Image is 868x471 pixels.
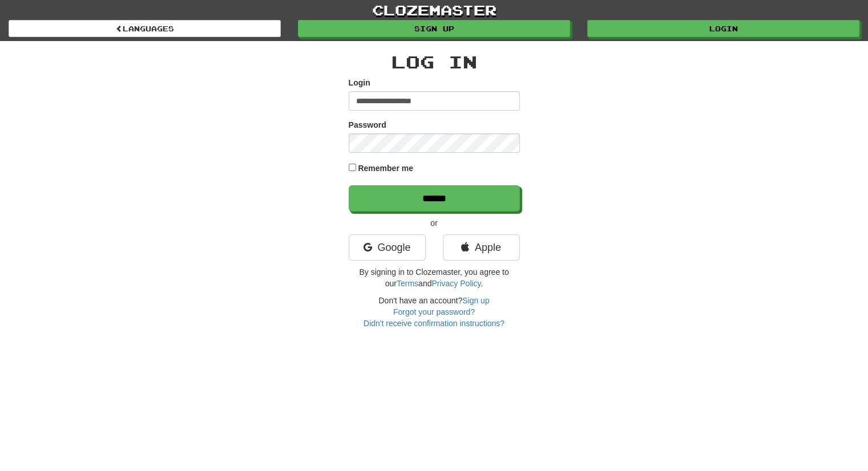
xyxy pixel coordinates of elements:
label: Login [349,77,370,88]
a: Terms [397,279,418,288]
a: Forgot your password? [393,307,475,316]
label: Password [349,119,386,131]
h2: Log In [349,52,520,71]
div: Don't have an account? [349,295,520,329]
p: or [349,217,520,229]
a: Privacy Policy [431,279,481,288]
a: Sign up [462,296,489,305]
a: Didn't receive confirmation instructions? [364,319,504,328]
label: Remember me [358,163,413,174]
a: Login [587,20,859,37]
p: By signing in to Clozemaster, you agree to our and . [349,266,520,289]
a: Google [349,234,426,261]
a: Sign up [298,20,570,37]
a: Apple [443,234,520,261]
a: Languages [9,20,281,37]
